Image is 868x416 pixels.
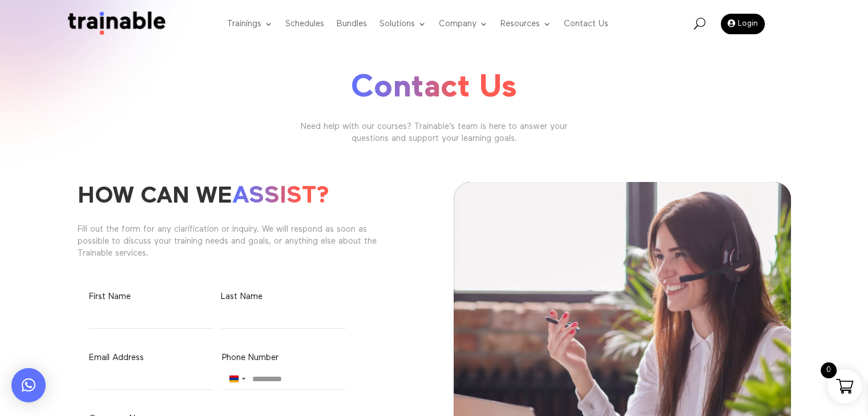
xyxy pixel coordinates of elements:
p: Fill out the form for any clarification or inquiry. We will respond as soon as possible to discus... [78,223,391,259]
a: Solutions [380,2,426,47]
label: First Name [89,290,214,302]
span: U [693,18,705,29]
a: Bundles [337,2,367,47]
a: Resources [500,2,551,47]
span: Contact Us [351,72,517,104]
p: Need help with our courses? Trainable’s team is here to answer your questions and support your le... [294,120,574,144]
a: Company [439,2,488,47]
a: Contact Us [564,2,608,47]
span: 0 [821,362,837,378]
label: Email Address [89,352,213,364]
button: Selected country [223,369,249,389]
h2: How Can We [78,182,415,216]
a: Trainings [227,2,273,47]
a: Schedules [285,2,324,47]
a: Login [721,14,765,34]
span: (Required) [147,355,181,362]
span: Assist? [232,184,329,208]
span: (Required) [282,355,316,362]
label: Last Name [221,290,346,302]
label: Phone Number [222,352,346,364]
